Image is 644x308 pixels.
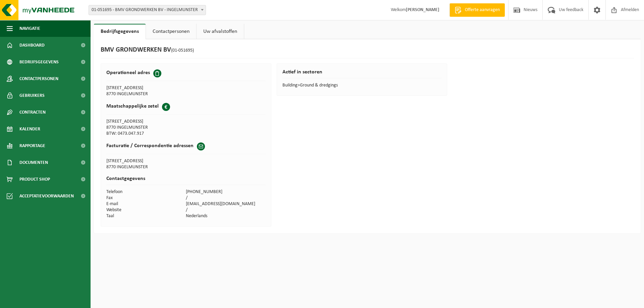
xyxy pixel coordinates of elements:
td: 8770 INGELMUNSTER [106,91,186,97]
h2: Maatschappelijke zetel [106,103,159,110]
h2: Contactgegevens [106,176,266,185]
td: / [186,195,266,201]
span: Kalender [19,121,40,137]
h1: BMV GRONDWERKEN BV [101,46,194,55]
span: Contactpersonen [19,70,58,87]
strong: [PERSON_NAME] [406,7,439,12]
span: Acceptatievoorwaarden [19,188,74,204]
td: [EMAIL_ADDRESS][DOMAIN_NAME] [186,201,266,207]
h2: Operationeel adres [106,69,150,76]
td: [PHONE_NUMBER] [186,189,266,195]
span: Contracten [19,104,46,121]
a: Bedrijfsgegevens [94,24,146,39]
td: Building>Ground & dredgings [282,82,442,88]
span: Navigatie [19,20,40,37]
td: Taal [106,213,186,219]
h2: Facturatie / Correspondentie adressen [106,142,194,149]
span: Documenten [19,154,48,171]
td: [STREET_ADDRESS] [106,85,186,91]
a: Offerte aanvragen [449,3,505,17]
td: E-mail [106,201,186,207]
span: Offerte aanvragen [463,7,501,13]
span: 01-051695 - BMV GRONDWERKEN BV - INGELMUNSTER [89,5,206,15]
span: Gebruikers [19,87,45,104]
td: Fax [106,195,186,201]
h2: Actief in sectoren [282,69,442,78]
td: Telefoon [106,189,186,195]
span: Rapportage [19,137,45,154]
a: Contactpersonen [146,24,196,39]
a: Uw afvalstoffen [197,24,244,39]
span: Product Shop [19,171,50,188]
span: Bedrijfsgegevens [19,54,59,70]
td: [STREET_ADDRESS] [106,158,266,164]
span: 01-051695 - BMV GRONDWERKEN BV - INGELMUNSTER [89,5,206,15]
td: BTW: 0473.047.917 [106,131,186,137]
td: Nederlands [186,213,266,219]
span: Dashboard [19,37,45,54]
td: 8770 INGELMUNSTER [106,125,186,131]
td: [STREET_ADDRESS] [106,119,186,125]
td: Website [106,207,186,213]
td: 8770 INGELMUNSTER [106,164,266,170]
td: / [186,207,266,213]
span: (01-051695) [171,48,194,53]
